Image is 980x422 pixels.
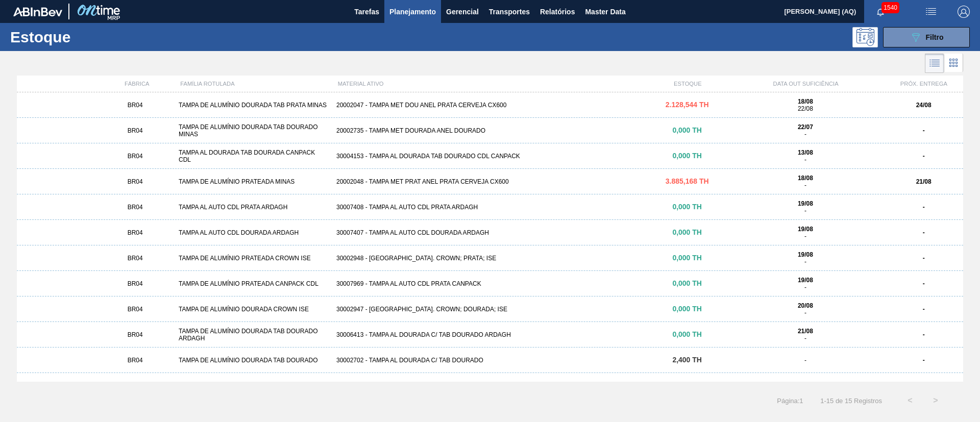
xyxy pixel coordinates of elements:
[883,27,970,47] button: Filtro
[925,54,944,73] div: Visão em Lista
[332,280,648,287] div: 30007969 - TAMPA AL AUTO CDL PRATA CANPACK
[727,81,884,87] div: DATA OUT SUFICIÊNCIA
[175,328,332,342] div: TAMPA DE ALUMÍNIO DOURADA TAB DOURADO ARDAGH
[923,357,925,364] strong: -
[923,255,925,262] strong: -
[864,5,897,19] button: Notificações
[332,229,648,236] div: 30007407 - TAMPA AL AUTO CDL DOURADA ARDAGH
[175,229,332,236] div: TAMPA AL AUTO CDL DOURADA ARDAGH
[175,204,332,211] div: TAMPA AL AUTO CDL PRATA ARDAGH
[666,177,709,185] span: 3.885,168 TH
[804,309,806,316] span: -
[334,81,649,87] div: MATERIAL ATIVO
[958,6,970,18] img: Logout
[798,251,813,258] strong: 19/08
[804,335,806,342] span: -
[175,123,332,138] div: TAMPA DE ALUMÍNIO DOURADA TAB DOURADO MINAS
[672,152,702,160] span: 0,000 TH
[804,182,806,189] span: -
[798,302,813,309] strong: 20/08
[923,388,948,413] button: >
[585,6,625,18] span: Master Data
[175,102,332,109] div: TAMPA DE ALUMÍNIO DOURADA TAB PRATA MINAS
[923,127,925,134] strong: -
[798,123,813,131] strong: 22/07
[798,328,813,335] strong: 21/08
[175,357,332,364] div: TAMPA DE ALUMÍNIO DOURADA TAB DOURADO
[332,153,648,160] div: 30004153 - TAMPA AL DOURADA TAB DOURADO CDL CANPACK
[923,306,925,313] strong: -
[97,81,176,87] div: FÁBRICA
[332,127,648,134] div: 20002735 - TAMPA MET DOURADA ANEL DOURADO
[175,280,332,287] div: TAMPA DE ALUMÍNIO PRATEADA CANPACK CDL
[128,102,143,109] span: BR04
[804,233,806,240] span: -
[798,105,813,112] span: 22/08
[672,279,702,287] span: 0,000 TH
[332,178,648,185] div: 20002048 - TAMPA MET PRAT ANEL PRATA CERVEJA CX600
[819,397,882,405] span: 1 - 15 de 15 Registros
[923,280,925,287] strong: -
[897,388,923,413] button: <
[648,81,727,87] div: ESTOQUE
[885,81,963,87] div: PRÓX. ENTREGA
[10,31,163,43] h1: Estoque
[446,6,479,18] span: Gerencial
[128,331,143,338] span: BR04
[175,149,332,163] div: TAMPA AL DOURADA TAB DOURADA CANPACK CDL
[804,258,806,265] span: -
[354,6,379,18] span: Tarefas
[925,6,937,18] img: userActions
[666,381,709,389] span: 1.159,200 TH
[672,330,702,338] span: 0,000 TH
[798,149,813,156] strong: 13/08
[128,255,143,262] span: BR04
[804,131,806,138] span: -
[804,357,806,364] span: -
[804,207,806,214] span: -
[175,306,332,313] div: TAMPA DE ALUMÍNIO DOURADA CROWN ISE
[798,277,813,284] strong: 19/08
[13,7,62,16] img: TNhmsLtSVTkK8tSr43FrP2fwEKptu5GPRR3wAAAABJRU5ErkJggg==
[666,101,709,109] span: 2.128,544 TH
[804,156,806,163] span: -
[175,178,332,185] div: TAMPA DE ALUMÍNIO PRATEADA MINAS
[926,33,944,41] span: Filtro
[923,229,925,236] strong: -
[128,153,143,160] span: BR04
[176,81,333,87] div: FAMÍLIA ROTULADA
[672,203,702,211] span: 0,000 TH
[332,255,648,262] div: 30002948 - [GEOGRAPHIC_DATA]. CROWN; PRATA; ISE
[923,331,925,338] strong: -
[128,280,143,287] span: BR04
[128,178,143,185] span: BR04
[332,331,648,338] div: 30006413 - TAMPA AL DOURADA C/ TAB DOURADO ARDAGH
[332,204,648,211] div: 30007408 - TAMPA AL AUTO CDL PRATA ARDAGH
[672,305,702,313] span: 0,000 TH
[923,204,925,211] strong: -
[798,98,813,105] strong: 18/08
[332,102,648,109] div: 20002047 - TAMPA MET DOU ANEL PRATA CERVEJA CX600
[128,306,143,313] span: BR04
[916,102,932,109] strong: 24/08
[128,229,143,236] span: BR04
[672,254,702,262] span: 0,000 TH
[804,284,806,291] span: -
[672,228,702,236] span: 0,000 TH
[332,306,648,313] div: 30002947 - [GEOGRAPHIC_DATA]. CROWN; DOURADA; ISE
[672,126,702,134] span: 0,000 TH
[175,255,332,262] div: TAMPA DE ALUMÍNIO PRATEADA CROWN ISE
[881,2,899,13] span: 1540
[777,397,803,405] span: Página : 1
[798,226,813,233] strong: 19/08
[389,6,436,18] span: Planejamento
[916,178,932,185] strong: 21/08
[852,27,878,47] div: Pogramando: nenhum usuário selecionado
[798,175,813,182] strong: 18/08
[540,6,575,18] span: Relatórios
[332,357,648,364] div: 30002702 - TAMPA AL DOURADA C/ TAB DOURADO
[944,54,963,73] div: Visão em Cards
[672,356,702,364] span: 2,400 TH
[489,6,530,18] span: Transportes
[128,204,143,211] span: BR04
